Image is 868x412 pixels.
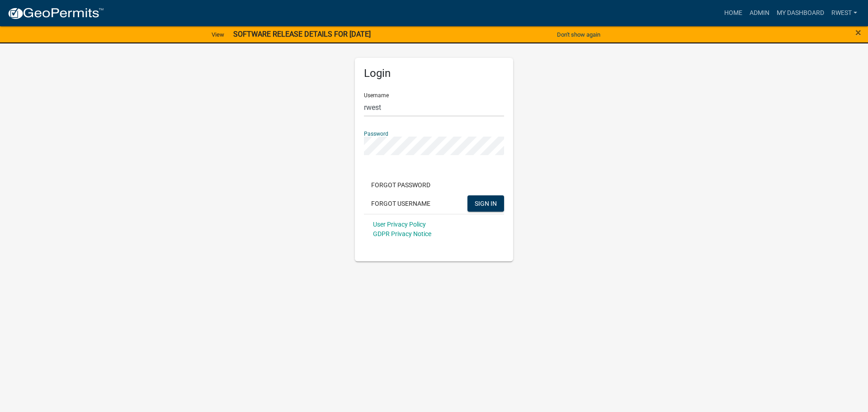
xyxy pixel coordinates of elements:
button: Forgot Password [364,177,438,193]
strong: SOFTWARE RELEASE DETAILS FOR [DATE] [233,30,371,38]
h5: Login [364,67,504,80]
button: Close [855,27,861,38]
a: Admin [746,5,773,22]
a: View [208,27,228,42]
span: × [855,26,861,39]
a: Home [721,5,746,22]
a: My Dashboard [773,5,828,22]
button: SIGN IN [467,195,504,212]
a: User Privacy Policy [373,221,426,228]
a: GDPR Privacy Notice [373,230,431,237]
a: rwest [828,5,861,22]
span: SIGN IN [475,199,497,207]
button: Don't show again [553,27,604,42]
button: Forgot Username [364,195,438,212]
